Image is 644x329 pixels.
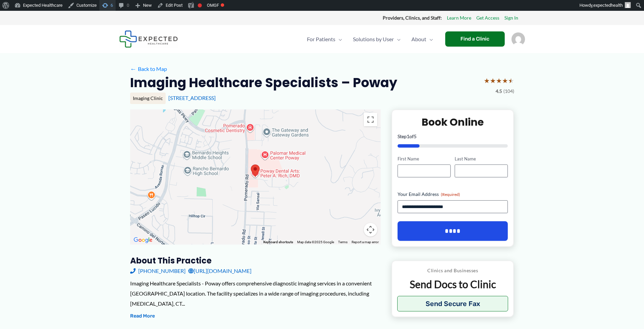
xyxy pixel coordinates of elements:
[398,191,508,198] label: Your Email Address
[188,266,252,276] a: [URL][DOMAIN_NAME]
[397,266,508,275] p: Clinics and Businesses
[441,192,460,197] span: (Required)
[503,87,514,96] span: (104)
[132,236,154,245] a: Open this area in Google Maps (opens a new window)
[511,35,525,42] a: Account icon link
[407,133,409,139] span: 1
[447,14,471,22] a: Learn More
[119,30,178,48] img: Expected Healthcare Logo - side, dark font, small
[406,27,438,51] a: AboutMenu Toggle
[263,240,293,245] button: Keyboard shortcuts
[484,74,490,87] span: ★
[130,255,381,266] h3: About this practice
[426,27,433,51] span: Menu Toggle
[297,240,334,244] span: Map data ©2025 Google
[490,74,496,87] span: ★
[130,66,137,72] span: ←
[130,266,186,276] a: [PHONE_NUMBER]
[130,312,155,320] button: Read More
[307,27,335,51] span: For Patients
[593,3,623,8] span: expectedhealth
[504,14,518,22] a: Sign In
[445,31,505,47] a: Find a Clinic
[364,113,377,126] button: Toggle fullscreen view
[130,278,381,308] div: Imaging Healthcare Specialists - Poway offers comprehensive diagnostic imaging services in a conv...
[508,74,514,87] span: ★
[414,133,416,139] span: 5
[397,278,508,291] p: Send Docs to Clinic
[502,74,508,87] span: ★
[455,156,508,162] label: Last Name
[335,27,342,51] span: Menu Toggle
[130,93,166,104] div: Imaging Clinic
[352,240,379,244] a: Report a map error
[398,134,508,139] p: Step of
[411,27,426,51] span: About
[168,95,216,101] a: [STREET_ADDRESS]
[348,27,406,51] a: Solutions by UserMenu Toggle
[383,15,442,21] strong: Providers, Clinics, and Staff:
[198,3,202,7] div: Focus keyphrase not set
[353,27,394,51] span: Solutions by User
[496,87,502,96] span: 4.5
[302,27,438,51] nav: Primary Site Navigation
[397,296,508,311] button: Send Secure Fax
[130,74,397,91] h2: Imaging Healthcare Specialists – Poway
[394,27,401,51] span: Menu Toggle
[132,236,154,245] img: Google
[398,156,451,162] label: First Name
[398,116,508,129] h2: Book Online
[302,27,348,51] a: For PatientsMenu Toggle
[496,74,502,87] span: ★
[338,240,348,244] a: Terms
[364,223,377,236] button: Map camera controls
[130,64,167,74] a: ←Back to Map
[476,14,499,22] a: Get Access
